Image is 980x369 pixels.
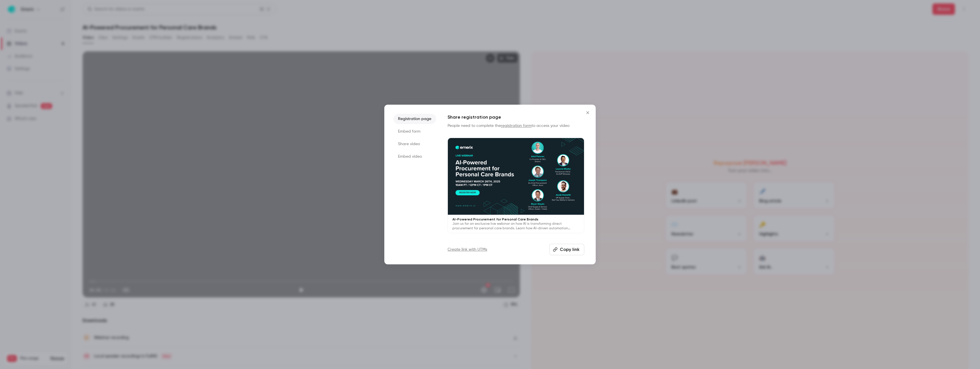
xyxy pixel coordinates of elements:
[448,123,584,129] p: People need to complete the to access your video
[448,247,487,252] a: Create link with UTMs
[582,107,593,118] button: Close
[501,124,532,128] a: registration form
[549,244,584,255] button: Copy link
[448,138,584,233] a: AI-Powered Procurement for Personal Care BrandsJoin us for an exclusive live webinar on how AI is...
[393,126,436,137] li: Embed form
[393,114,436,124] li: Registration page
[452,222,579,231] p: Join us for an exclusive live webinar on how AI is transforming direct procurement for personal c...
[448,114,584,121] h1: Share registration page
[393,139,436,149] li: Share video
[452,217,579,222] p: AI-Powered Procurement for Personal Care Brands
[393,151,436,162] li: Embed video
